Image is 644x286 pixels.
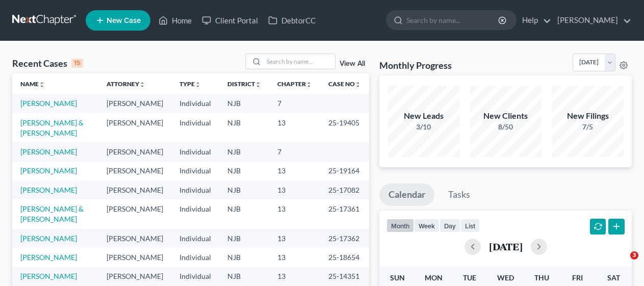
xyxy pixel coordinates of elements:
td: NJB [219,142,269,161]
td: 25-17361 [320,199,369,228]
span: Sun [390,273,405,282]
span: New Case [107,17,141,24]
a: [PERSON_NAME] & [PERSON_NAME] [20,204,84,223]
td: [PERSON_NAME] [98,267,171,286]
button: day [440,219,460,232]
a: Nameunfold_more [20,80,45,88]
a: DebtorCC [263,11,321,30]
td: 25-14351 [320,267,369,286]
td: 7 [269,94,320,113]
iframe: Intercom live chat [609,251,634,276]
span: Mon [425,273,443,282]
td: 13 [269,162,320,180]
span: Sat [607,273,620,282]
i: unfold_more [255,82,261,88]
td: 13 [269,180,320,199]
a: [PERSON_NAME] [20,186,77,194]
td: 25-18654 [320,248,369,267]
td: Individual [171,142,219,161]
a: Calendar [379,184,434,206]
div: 15 [71,59,83,68]
a: Case Nounfold_more [328,80,361,88]
button: month [387,219,414,232]
span: Tue [463,273,476,282]
td: 7 [269,142,320,161]
button: list [460,219,480,232]
div: New Clients [470,110,542,122]
td: 13 [269,199,320,228]
input: Search by name... [264,54,335,69]
div: 8/50 [470,122,542,132]
td: Individual [171,162,219,180]
span: Wed [497,273,514,282]
td: Individual [171,113,219,142]
td: NJB [219,113,269,142]
a: Typeunfold_more [179,80,201,88]
a: Tasks [439,184,479,206]
a: Help [517,11,551,30]
i: unfold_more [39,82,45,88]
td: NJB [219,180,269,199]
a: View All [340,60,365,67]
td: [PERSON_NAME] [98,113,171,142]
td: Individual [171,199,219,228]
a: Districtunfold_more [227,80,261,88]
td: NJB [219,162,269,180]
div: Recent Cases [12,57,83,69]
td: NJB [219,199,269,228]
td: Individual [171,180,219,199]
a: [PERSON_NAME] [20,147,77,156]
i: unfold_more [195,82,201,88]
div: 7/5 [552,122,624,132]
div: New Filings [552,110,624,122]
td: NJB [219,267,269,286]
td: [PERSON_NAME] [98,94,171,113]
td: Individual [171,229,219,248]
td: 13 [269,248,320,267]
a: [PERSON_NAME] & [PERSON_NAME] [20,118,84,137]
td: 13 [269,267,320,286]
i: unfold_more [139,82,145,88]
i: unfold_more [355,82,361,88]
td: [PERSON_NAME] [98,229,171,248]
button: week [414,219,440,232]
a: Home [153,11,197,30]
h2: [DATE] [489,241,523,252]
div: 3/10 [388,122,459,132]
td: [PERSON_NAME] [98,162,171,180]
a: [PERSON_NAME] [20,272,77,280]
a: Client Portal [197,11,263,30]
span: Fri [572,273,583,282]
div: New Leads [388,110,459,122]
td: 13 [269,113,320,142]
td: 25-19405 [320,113,369,142]
i: unfold_more [306,82,312,88]
td: Individual [171,94,219,113]
td: NJB [219,94,269,113]
span: 3 [630,251,638,259]
td: 13 [269,229,320,248]
td: [PERSON_NAME] [98,142,171,161]
td: [PERSON_NAME] [98,248,171,267]
a: [PERSON_NAME] [20,234,77,243]
span: Thu [534,273,549,282]
h3: Monthly Progress [379,59,452,71]
td: NJB [219,248,269,267]
td: [PERSON_NAME] [98,199,171,228]
a: [PERSON_NAME] [552,11,631,30]
td: [PERSON_NAME] [98,180,171,199]
td: 25-17362 [320,229,369,248]
td: Individual [171,267,219,286]
td: 25-17082 [320,180,369,199]
td: NJB [219,229,269,248]
a: [PERSON_NAME] [20,99,77,108]
a: Attorneyunfold_more [107,80,145,88]
td: 25-19164 [320,162,369,180]
td: Individual [171,248,219,267]
a: [PERSON_NAME] [20,253,77,262]
a: Chapterunfold_more [277,80,312,88]
input: Search by name... [406,11,500,30]
a: [PERSON_NAME] [20,166,77,175]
